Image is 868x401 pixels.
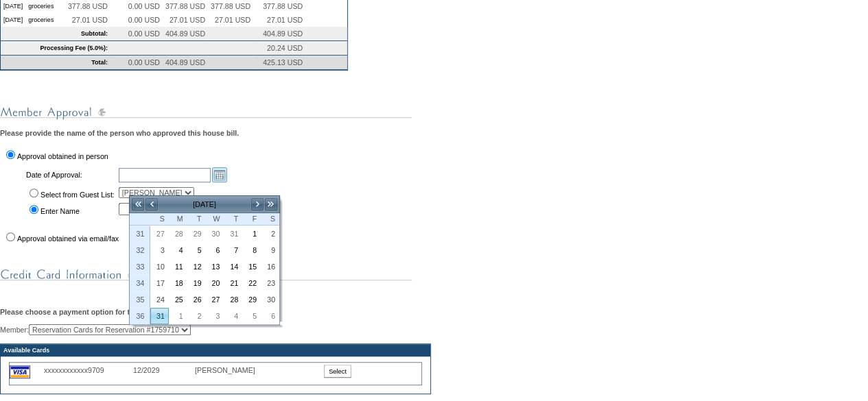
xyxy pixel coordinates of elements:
[224,226,242,242] td: Thursday, July 31, 2025
[1,27,110,41] td: Subtotal:
[151,292,168,307] a: 24
[261,308,279,324] a: 6
[151,226,168,241] a: 27
[261,213,279,226] th: Saturday
[169,242,187,258] td: Monday, August 04, 2025
[206,275,224,291] td: Wednesday, August 20, 2025
[40,207,80,215] label: Enter Name
[261,226,279,242] td: Saturday, August 02, 2025
[145,197,159,211] a: <
[68,2,108,10] span: 377.88 USD
[188,226,205,241] a: 29
[188,292,205,307] a: 26
[151,259,168,274] a: 10
[128,58,160,66] span: 0.00 USD
[243,292,260,307] a: 29
[130,226,150,242] th: 31
[224,308,242,324] a: 4
[130,258,150,275] th: 33
[130,291,150,308] th: 35
[151,243,168,258] a: 3
[264,197,278,211] a: >>
[188,276,205,291] a: 19
[267,16,303,24] span: 27.01 USD
[130,308,150,324] th: 36
[169,276,187,291] a: 18
[40,191,115,199] label: Select from Guest List:
[169,213,187,226] th: Monday
[207,259,224,274] a: 13
[243,308,260,324] a: 5
[242,275,261,291] td: Friday, August 22, 2025
[224,291,242,308] td: Thursday, August 28, 2025
[151,276,168,291] a: 17
[215,16,250,24] span: 27.01 USD
[165,2,205,10] span: 377.88 USD
[131,197,145,211] a: <<
[128,16,160,24] span: 0.00 USD
[188,308,205,324] a: 2
[263,2,303,10] span: 377.88 USD
[206,213,224,226] th: Wednesday
[224,226,242,241] a: 31
[169,308,187,324] td: Monday, September 01, 2025
[224,258,242,275] td: Thursday, August 14, 2025
[150,308,169,324] td: Sunday, August 31, 2025
[261,226,279,241] a: 2
[242,213,261,226] th: Friday
[10,365,30,378] img: icon_cc_visa.gif
[151,308,168,324] a: 31
[187,258,206,275] td: Tuesday, August 12, 2025
[324,365,351,378] input: Select
[261,242,279,258] td: Saturday, August 09, 2025
[187,226,206,242] td: Tuesday, July 29, 2025
[1,13,25,27] td: [DATE]
[169,291,187,308] td: Monday, August 25, 2025
[169,258,187,275] td: Monday, August 11, 2025
[261,276,279,291] a: 23
[1,41,110,56] td: Processing Fee (5.0%):
[267,44,303,52] span: 20.24 USD
[169,226,187,241] a: 28
[150,258,169,275] td: Sunday, August 10, 2025
[207,276,224,291] a: 20
[44,366,133,374] div: xxxxxxxxxxxx9709
[224,242,242,258] td: Thursday, August 07, 2025
[169,275,187,291] td: Monday, August 18, 2025
[263,29,303,38] span: 404.89 USD
[243,243,260,258] a: 8
[211,2,250,10] span: 377.88 USD
[207,243,224,258] a: 6
[261,291,279,308] td: Saturday, August 30, 2025
[261,258,279,275] td: Saturday, August 16, 2025
[187,308,206,324] td: Tuesday, September 02, 2025
[242,258,261,275] td: Friday, August 15, 2025
[187,275,206,291] td: Tuesday, August 19, 2025
[150,275,169,291] td: Sunday, August 17, 2025
[25,13,65,27] td: groceries
[130,275,150,291] th: 34
[212,167,227,182] a: Open the calendar popup.
[17,152,108,160] label: Approval obtained in person
[206,258,224,275] td: Wednesday, August 13, 2025
[1,56,110,70] td: Total:
[187,213,206,226] th: Tuesday
[187,242,206,258] td: Tuesday, August 05, 2025
[25,166,116,184] td: Date of Approval:
[128,29,160,38] span: 0.00 USD
[261,275,279,291] td: Saturday, August 23, 2025
[169,16,205,24] span: 27.01 USD
[224,259,242,274] a: 14
[224,308,242,324] td: Thursday, September 04, 2025
[224,276,242,291] a: 21
[242,226,261,242] td: Friday, August 01, 2025
[242,291,261,308] td: Friday, August 29, 2025
[128,2,160,10] span: 0.00 USD
[206,242,224,258] td: Wednesday, August 06, 2025
[243,276,260,291] a: 22
[243,226,260,241] a: 1
[261,308,279,324] td: Saturday, September 06, 2025
[169,308,187,324] a: 1
[250,197,264,211] a: >
[261,292,279,307] a: 30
